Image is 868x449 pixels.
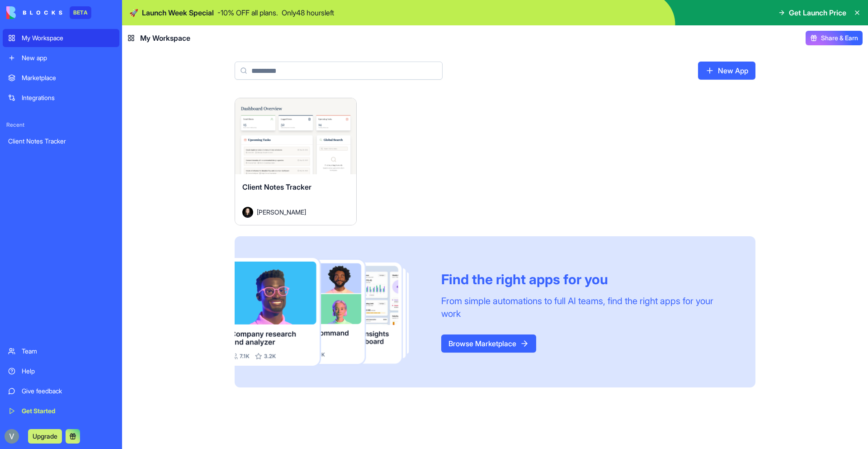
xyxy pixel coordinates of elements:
div: Help [22,367,114,376]
a: Team [3,342,119,360]
a: Browse Marketplace [441,334,536,353]
p: Only 48 hours left [282,7,334,18]
span: 🚀 [129,7,138,18]
img: Frame_181_egmpey.png [235,258,427,366]
span: [PERSON_NAME] [257,207,306,217]
div: My Workspace [22,33,114,43]
div: Client Notes Tracker [8,137,114,146]
div: Get Started [22,406,114,416]
span: Get Launch Price [789,7,846,18]
div: Integrations [22,93,114,102]
img: Avatar [242,207,253,218]
span: My Workspace [140,33,190,43]
span: Recent [3,121,119,129]
button: Upgrade [28,429,62,444]
a: New App [698,62,755,80]
a: Marketplace [3,69,119,87]
div: Marketplace [22,73,114,82]
img: logo [6,6,62,19]
a: New app [3,49,119,67]
a: Give feedback [3,382,119,400]
img: ACg8ocLjrhL9xWoepft_V4BzuSev7gZL40FEzhYrHR0p4nCF97Qe7w=s96-c [5,429,19,444]
a: Integrations [3,89,119,107]
div: New app [22,53,114,62]
a: Get Started [3,402,119,420]
a: BETA [6,6,91,19]
a: Client Notes Tracker [3,132,119,150]
a: Client Notes TrackerAvatar[PERSON_NAME] [235,98,357,225]
div: BETA [70,6,91,19]
button: Share & Earn [806,31,863,45]
div: From simple automations to full AI teams, find the right apps for your work [441,295,734,320]
a: Upgrade [28,431,62,440]
div: Find the right apps for you [441,271,734,287]
div: Team [22,347,114,356]
span: Client Notes Tracker [242,182,311,191]
div: Give feedback [22,387,114,396]
span: Launch Week Special [142,7,214,18]
a: Help [3,362,119,380]
span: Share & Earn [821,33,858,43]
p: - 10 % OFF all plans. [217,7,278,18]
a: My Workspace [3,29,119,47]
